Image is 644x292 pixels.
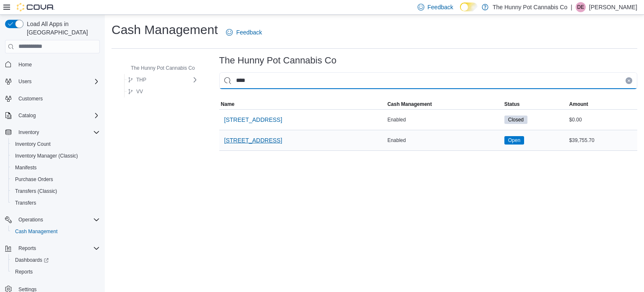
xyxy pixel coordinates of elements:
div: Enabled [386,115,503,125]
button: Operations [2,214,103,226]
a: Reports [12,267,36,277]
span: Reports [15,268,33,275]
span: Cash Management [387,101,432,108]
span: Purchase Orders [15,176,53,183]
a: Dashboards [12,255,52,265]
a: Cash Management [12,226,61,237]
button: Cash Management [8,226,103,237]
span: Inventory Manager (Classic) [15,153,78,159]
span: Transfers (Classic) [12,186,100,196]
a: Home [15,60,35,70]
span: Purchase Orders [12,174,100,184]
span: Catalog [18,112,36,119]
img: Cova [17,3,55,11]
button: Inventory Manager (Classic) [8,150,103,162]
span: Inventory Manager (Classic) [12,151,100,161]
button: Purchase Orders [8,174,103,185]
span: Customers [18,95,43,102]
span: THP [136,76,146,83]
span: Dashboards [15,257,49,263]
button: VV [125,87,146,97]
span: Open [504,136,524,145]
button: Manifests [8,162,103,174]
span: Closed [504,116,527,124]
button: THP [125,75,150,85]
button: [STREET_ADDRESS] [221,111,286,128]
h3: The Hunny Pot Cannabis Co [219,55,337,66]
span: Users [18,78,31,85]
button: Transfers [8,197,103,209]
span: Inventory [15,127,100,137]
button: Name [219,99,386,109]
button: The Hunny Pot Cannabis Co [119,63,198,73]
button: Operations [15,215,47,225]
button: Reports [8,266,103,278]
span: Dashboards [12,255,100,265]
span: Inventory [18,129,39,136]
span: Cash Management [12,226,100,237]
span: Home [18,61,32,68]
button: Customers [2,92,103,105]
span: [STREET_ADDRESS] [224,136,282,145]
a: Customers [15,94,46,104]
span: Feedback [428,3,453,11]
a: Transfers [12,198,39,208]
h1: Cash Management [112,21,218,38]
span: Reports [12,267,100,277]
a: Inventory Manager (Classic) [12,151,81,161]
button: Users [2,76,103,87]
a: Feedback [223,24,265,41]
div: Enabled [386,135,503,145]
span: Catalog [15,110,100,121]
button: [STREET_ADDRESS] [221,132,286,149]
span: DE [577,2,584,12]
span: Inventory Count [15,141,51,147]
span: Operations [18,216,43,223]
span: Manifests [15,164,36,171]
input: This is a search bar. As you type, the results lower in the page will automatically filter. [219,72,637,89]
span: VV [136,88,143,95]
p: [PERSON_NAME] [589,2,637,12]
button: Transfers (Classic) [8,185,103,197]
button: Inventory Count [8,138,103,150]
a: Manifests [12,163,40,173]
button: Reports [2,242,103,254]
p: The Hunny Pot Cannabis Co [493,2,567,12]
button: Clear input [626,77,632,84]
a: Transfers (Classic) [12,186,60,196]
a: Purchase Orders [12,174,57,184]
button: Inventory [2,126,103,138]
button: Cash Management [386,99,503,109]
span: Home [15,59,100,70]
div: $0.00 [568,115,637,125]
span: Load All Apps in [GEOGRAPHIC_DATA] [23,20,100,37]
button: Catalog [2,110,103,121]
span: Feedback [236,28,262,37]
span: Reports [15,243,100,253]
span: Inventory Count [12,139,100,149]
span: [STREET_ADDRESS] [224,116,282,124]
span: Cash Management [15,228,57,235]
span: Status [504,101,520,108]
button: Status [503,99,568,109]
span: Manifests [12,163,100,173]
span: Reports [18,245,36,252]
div: Darrel Engleby [576,2,586,12]
span: Open [508,137,520,144]
span: Operations [15,215,100,225]
div: $39,755.70 [568,135,637,145]
a: Dashboards [8,254,103,266]
span: Users [15,76,100,87]
span: Customers [15,93,100,104]
span: Transfers [15,200,36,206]
span: The Hunny Pot Cannabis Co [131,65,195,71]
input: Dark Mode [460,3,478,11]
span: Transfers (Classic) [15,188,57,195]
p: | [571,2,572,12]
a: Inventory Count [12,139,54,149]
span: Closed [508,116,524,124]
span: Transfers [12,198,100,208]
button: Amount [568,99,637,109]
button: Catalog [15,110,39,121]
span: Amount [569,101,588,108]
